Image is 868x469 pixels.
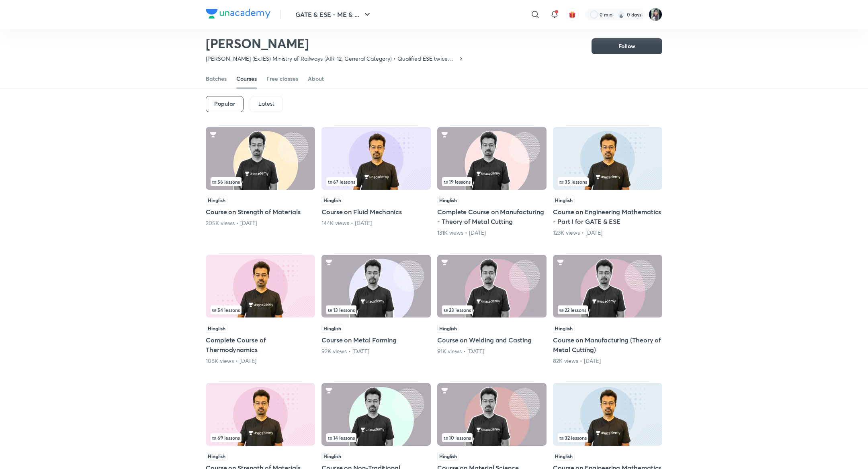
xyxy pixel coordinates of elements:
a: Batches [206,69,227,88]
div: infocontainer [442,177,542,186]
button: avatar [566,8,579,21]
span: Hinglish [437,324,459,333]
div: infosection [326,433,426,442]
div: left [558,177,657,186]
span: Hinglish [321,324,343,333]
div: infosection [442,177,542,186]
h5: Course on Metal Forming [321,335,431,345]
span: Hinglish [437,452,459,461]
span: Hinglish [206,196,227,205]
div: 82K views • 3 years ago [553,357,662,365]
span: Hinglish [321,452,343,461]
div: infocontainer [326,177,426,186]
div: Free classes [266,75,298,83]
div: Course on Welding and Casting [437,253,547,365]
div: 106K views • 3 years ago [206,357,315,365]
div: left [326,305,426,314]
div: infosection [211,433,310,442]
span: Hinglish [321,196,343,205]
p: [PERSON_NAME] (Ex.IES) Ministry of Railways (AIR-12, General Category) • Qualified ESE twice •GAT... [206,55,458,63]
span: 35 lessons [559,179,587,184]
div: 131K views • 4 years ago [437,229,547,237]
div: infosection [211,177,310,186]
img: Thumbnail [553,127,662,190]
div: infocontainer [326,305,426,314]
div: Course on Manufacturing (Theory of Metal Cutting) [553,253,662,365]
div: left [558,305,657,314]
div: infosection [211,305,310,314]
img: avatar [569,11,576,18]
img: Thumbnail [321,383,431,446]
span: 14 lessons [328,435,355,440]
span: Hinglish [206,324,227,333]
div: 144K views • 3 years ago [321,219,431,227]
h2: [PERSON_NAME] [206,35,464,51]
div: left [442,305,542,314]
div: infosection [558,177,657,186]
img: streak [617,10,625,18]
a: Company Logo [206,9,270,20]
img: Thumbnail [206,255,315,317]
div: left [211,177,310,186]
img: Thumbnail [206,127,315,190]
div: left [326,177,426,186]
span: 23 lessons [444,307,471,312]
img: Thumbnail [553,255,662,317]
div: infocontainer [558,177,657,186]
h5: Course on Manufacturing (Theory of Metal Cutting) [553,335,662,354]
img: Thumbnail [206,383,315,446]
div: infocontainer [558,433,657,442]
div: Courses [236,75,257,83]
div: infocontainer [211,177,310,186]
div: infosection [558,433,657,442]
a: Courses [236,69,257,88]
div: About [308,75,324,83]
div: infocontainer [558,305,657,314]
div: infocontainer [442,433,542,442]
span: 13 lessons [328,307,355,312]
img: Thumbnail [437,127,547,190]
div: left [558,433,657,442]
div: Batches [206,75,227,83]
div: infocontainer [326,433,426,442]
div: Course on Metal Forming [321,253,431,365]
div: infosection [326,305,426,314]
div: left [211,305,310,314]
div: infosection [442,305,542,314]
div: left [211,433,310,442]
h5: Complete Course on Manufacturing - Theory of Metal Cutting [437,207,547,226]
span: Hinglish [206,452,227,461]
a: Free classes [266,69,298,88]
h5: Course on Engineering Mathematics - Part I for GATE & ESE [553,207,662,226]
div: 123K views • 2 years ago [553,229,662,237]
button: GATE & ESE - ME & ... [291,6,377,23]
h5: Course on Welding and Casting [437,335,547,345]
p: Latest [258,100,274,107]
h5: Course on Fluid Mechanics [321,207,431,217]
img: Thumbnail [437,255,547,317]
div: Course on Strength of Materials [206,125,315,237]
div: Course on Fluid Mechanics [321,125,431,237]
img: Thumbnail [321,127,431,190]
div: left [326,433,426,442]
span: Follow [618,42,635,50]
div: Complete Course on Manufacturing - Theory of Metal Cutting [437,125,547,237]
div: 205K views • 3 years ago [206,219,315,227]
img: Thumbnail [437,383,547,446]
div: infosection [442,433,542,442]
div: infosection [558,305,657,314]
span: 19 lessons [444,179,471,184]
span: 67 lessons [328,179,355,184]
div: Course on Engineering Mathematics - Part I for GATE & ESE [553,125,662,237]
img: Thumbnail [553,383,662,446]
span: 54 lessons [212,307,240,312]
a: About [308,69,324,88]
span: Hinglish [553,452,575,461]
button: Follow [592,38,662,54]
div: left [442,433,542,442]
div: infocontainer [211,305,310,314]
img: Company Logo [206,9,270,18]
div: infocontainer [442,305,542,314]
h5: Complete Course of Thermodynamics [206,335,315,354]
h6: Popular [214,100,235,107]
